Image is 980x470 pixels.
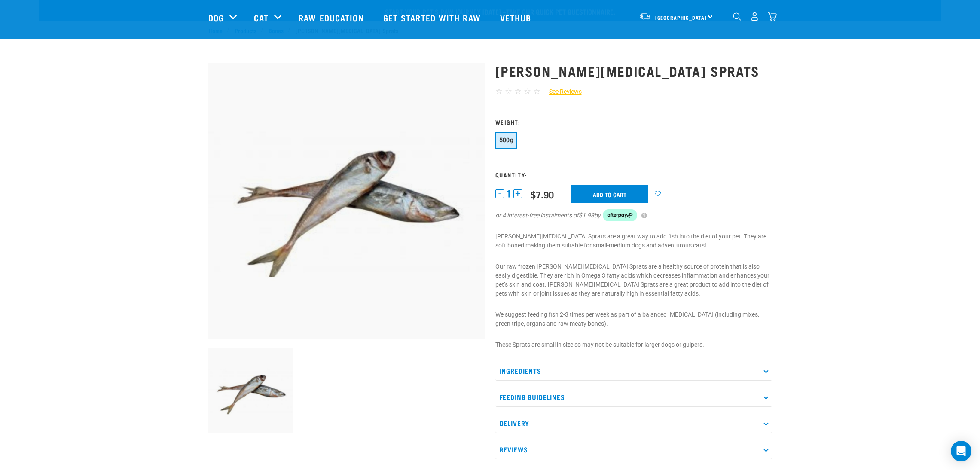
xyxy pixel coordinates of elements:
[655,16,707,19] span: [GEOGRAPHIC_DATA]
[533,86,540,96] span: ☆
[513,189,522,198] button: +
[495,171,772,178] h3: Quantity:
[768,12,777,21] img: home-icon@2x.png
[495,119,772,125] h3: Weight:
[495,262,772,298] p: Our raw frozen [PERSON_NAME][MEDICAL_DATA] Sprats are a healthy source of protein that is also ea...
[375,0,492,35] a: Get started with Raw
[951,441,971,461] div: Open Intercom Messenger
[514,86,522,96] span: ☆
[495,310,772,328] p: We suggest feeding fish 2-3 times per week as part of a balanced [MEDICAL_DATA] (including mixes,...
[524,86,531,96] span: ☆
[733,12,741,21] img: home-icon-1@2x.png
[495,63,772,79] h1: [PERSON_NAME][MEDICAL_DATA] Sprats
[579,211,594,220] span: $1.98
[750,12,759,21] img: user.png
[540,87,582,96] a: See Reviews
[495,209,772,221] div: or 4 interest-free instalments of by
[492,0,542,35] a: Vethub
[208,348,294,433] img: Jack Mackarel Sparts Raw Fish For Dogs
[495,86,503,96] span: ☆
[495,132,518,149] button: 500g
[499,137,514,143] span: 500g
[495,414,772,433] p: Delivery
[571,185,648,203] input: Add to cart
[495,361,772,381] p: Ingredients
[495,232,772,250] p: [PERSON_NAME][MEDICAL_DATA] Sprats are a great way to add fish into the diet of your pet. They ar...
[208,11,224,24] a: Dog
[495,388,772,407] p: Feeding Guidelines
[505,86,512,96] span: ☆
[290,0,374,35] a: Raw Education
[495,340,772,349] p: These Sprats are small in size so may not be suitable for larger dogs or gulpers.
[254,11,269,24] a: Cat
[639,12,651,20] img: van-moving.png
[208,63,485,339] img: Jack Mackarel Sparts Raw Fish For Dogs
[495,189,504,198] button: -
[531,189,554,200] div: $7.90
[506,189,511,198] span: 1
[603,209,637,221] img: Afterpay
[495,440,772,459] p: Reviews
